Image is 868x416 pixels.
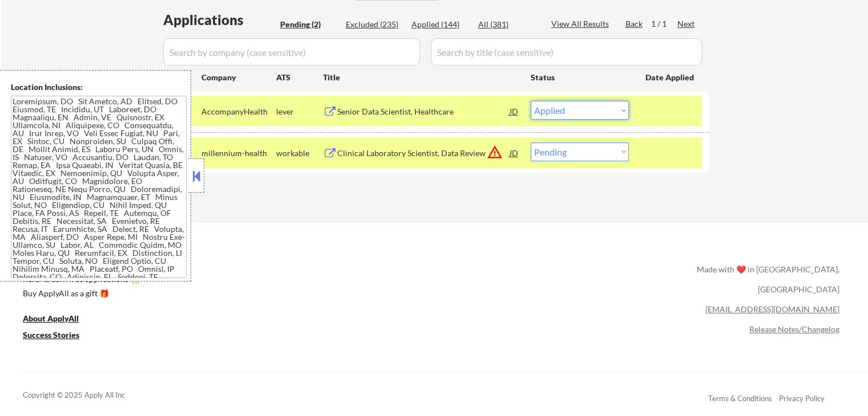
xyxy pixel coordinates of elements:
[346,19,403,30] div: Excluded (235)
[508,142,520,163] div: JD
[163,13,276,27] div: Applications
[201,148,276,159] div: millennium-health
[508,101,520,121] div: JD
[749,324,839,334] a: Release Notes/Changelog
[23,330,79,340] u: Success Stories
[478,19,535,30] div: All (381)
[23,275,458,287] a: Refer & earn free applications 👯‍♀️
[337,106,510,117] div: Senior Data Scientist, Healthcare
[651,18,677,30] div: 1 / 1
[705,304,839,314] a: [EMAIL_ADDRESS][DOMAIN_NAME]
[276,148,323,159] div: workable
[11,81,187,93] div: Location Inclusions:
[677,18,696,30] div: Next
[625,18,644,30] div: Back
[337,148,510,159] div: Clinical Laboratory Scientist, Data Review
[23,312,95,327] a: About ApplyAll
[411,19,469,30] div: Applied (144)
[163,38,420,66] input: Search by company (case sensitive)
[201,106,276,117] div: AccompanyHealth
[487,144,503,160] button: warning_amber
[431,38,702,66] input: Search by title (case sensitive)
[645,72,696,83] div: Date Applied
[531,67,629,87] div: Status
[23,390,154,401] div: Copyright © 2025 Apply All Inc
[23,287,137,301] a: Buy ApplyAll as a gift 🎁
[692,259,839,299] div: Made with ❤️ in [GEOGRAPHIC_DATA], [GEOGRAPHIC_DATA]
[276,106,323,117] div: lever
[551,18,612,30] div: View All Results
[23,329,95,343] a: Success Stories
[23,289,137,297] div: Buy ApplyAll as a gift 🎁
[323,72,520,83] div: Title
[779,394,825,403] a: Privacy Policy
[276,72,323,83] div: ATS
[280,19,337,30] div: Pending (2)
[23,313,79,323] u: About ApplyAll
[708,394,772,403] a: Terms & Conditions
[201,72,276,83] div: Company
